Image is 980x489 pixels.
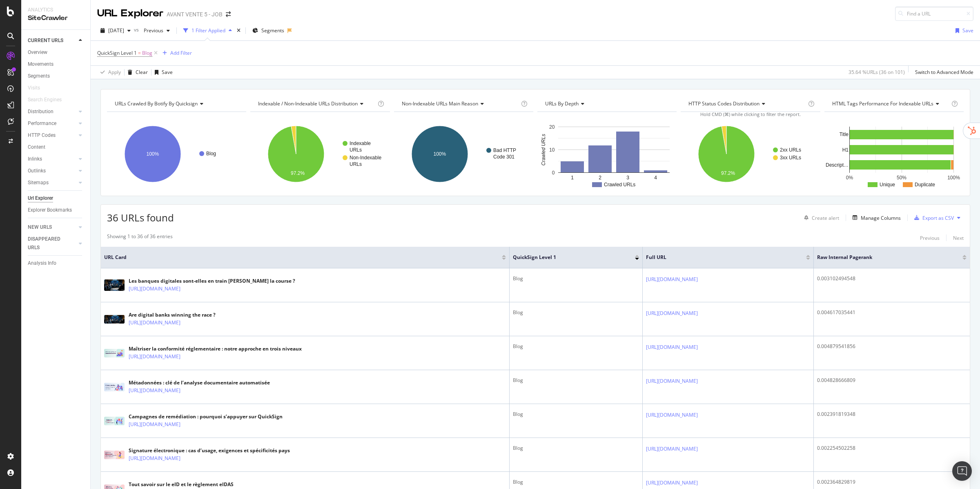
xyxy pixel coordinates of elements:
[235,27,242,35] div: times
[831,97,950,110] h4: HTML Tags Performance for Indexable URLs
[513,478,639,486] div: Blog
[28,48,85,57] a: Overview
[250,118,390,190] svg: A chart.
[129,413,283,420] div: Campagnes de remédiation : pourquoi s’appuyer sur QuickSign
[129,481,234,488] div: Tout savoir sur le eID et le règlement eIDAS
[350,141,371,146] text: Indexable
[962,27,973,34] div: Save
[817,478,967,486] div: 0.002364829819
[543,97,669,110] h4: URLs by Depth
[125,66,148,79] button: Clear
[28,131,56,140] div: HTTP Codes
[28,48,47,57] div: Overview
[912,66,973,79] button: Switch to Advanced Mode
[28,235,69,252] div: DISAPPEARED URLS
[129,319,180,327] a: [URL][DOMAIN_NAME]
[817,275,967,282] div: 0.003102494548
[812,214,839,221] div: Create alert
[28,60,85,69] a: Movements
[180,24,235,37] button: 1 Filter Applied
[780,147,801,153] text: 2xx URLs
[654,175,657,181] text: 4
[599,175,601,181] text: 2
[129,447,290,454] div: Signature électronique : cas d’usage, exigences et spécificités pays
[646,309,698,317] a: [URL][DOMAIN_NAME]
[28,96,62,104] div: Search Engines
[28,143,45,152] div: Content
[604,182,635,188] text: Crawled URLs
[922,214,954,221] div: Export as CSV
[513,254,623,261] span: QuickSign Level 1
[256,97,376,110] h4: Indexable / Non-Indexable URLs Distribution
[817,309,967,316] div: 0.004617035441
[192,27,225,34] div: 1 Filter Applied
[151,66,173,79] button: Save
[28,223,52,232] div: NEW URLS
[129,277,295,285] div: Les banques digitales sont-elles en train [PERSON_NAME] la course ?
[513,343,639,350] div: Blog
[350,155,381,161] text: Non-Indexable
[842,147,849,153] text: H1
[394,118,533,190] svg: A chart.
[104,315,125,324] img: main image
[28,179,49,187] div: Sitemaps
[28,119,76,128] a: Performance
[849,69,905,76] div: 35.64 % URLs ( 36 on 101 )
[846,175,853,181] text: 0%
[513,309,639,316] div: Blog
[28,259,56,268] div: Analysis Info
[350,147,362,153] text: URLs
[28,96,70,104] a: Search Engines
[129,420,180,429] a: [URL][DOMAIN_NAME]
[134,26,140,33] span: vs
[167,10,223,18] div: AVANT VENTE 5 - JOB
[104,417,125,425] img: main image
[433,151,446,157] text: 100%
[880,182,895,188] text: Unique
[28,155,42,163] div: Inlinks
[28,143,85,152] a: Content
[646,445,698,453] a: [URL][DOMAIN_NAME]
[849,213,901,223] button: Manage Columns
[28,194,85,203] a: Url Explorer
[28,119,56,128] div: Performance
[817,343,967,350] div: 0.004879541856
[817,377,967,384] div: 0.004828666809
[646,343,698,351] a: [URL][DOMAIN_NAME]
[513,411,639,418] div: Blog
[258,100,358,107] span: Indexable / Non-Indexable URLs distribution
[28,206,85,214] a: Explorer Bookmarks
[817,411,967,418] div: 0.002391819348
[104,279,125,291] img: main image
[537,118,677,190] svg: A chart.
[646,275,698,284] a: [URL][DOMAIN_NAME]
[28,13,84,23] div: SiteCrawler
[832,100,933,107] span: HTML Tags Performance for Indexable URLs
[895,7,973,21] input: Find a URL
[162,69,173,76] div: Save
[28,84,40,92] div: Visits
[28,167,46,175] div: Outlinks
[136,69,148,76] div: Clear
[402,100,478,107] span: Non-Indexable URLs Main Reason
[104,451,125,459] img: main image
[249,24,287,37] button: Segments
[513,377,639,384] div: Blog
[291,170,305,176] text: 97.2%
[206,151,216,156] text: Blog
[28,36,76,45] a: CURRENT URLS
[261,27,284,34] span: Segments
[140,27,163,34] span: Previous
[513,275,639,282] div: Blog
[97,66,121,79] button: Apply
[681,118,820,190] svg: A chart.
[826,162,849,168] text: Descript…
[28,206,72,214] div: Explorer Bookmarks
[915,69,973,76] div: Switch to Advanced Mode
[897,175,906,181] text: 50%
[687,97,806,110] h4: HTTP Status Codes Distribution
[170,49,192,56] div: Add Filter
[646,411,698,419] a: [URL][DOMAIN_NAME]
